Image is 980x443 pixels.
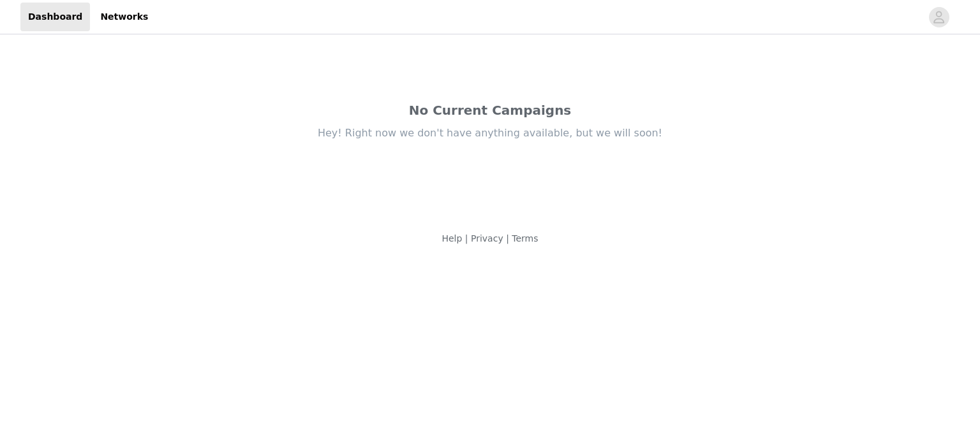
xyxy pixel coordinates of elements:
[20,3,90,31] a: Dashboard
[933,7,945,27] div: avatar
[93,3,156,31] a: Networks
[442,233,462,243] a: Help
[471,233,503,243] a: Privacy
[512,233,538,243] a: Terms
[222,101,758,120] div: No Current Campaigns
[506,233,509,243] span: |
[222,126,758,140] div: Hey! Right now we don't have anything available, but we will soon!
[465,233,468,243] span: |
